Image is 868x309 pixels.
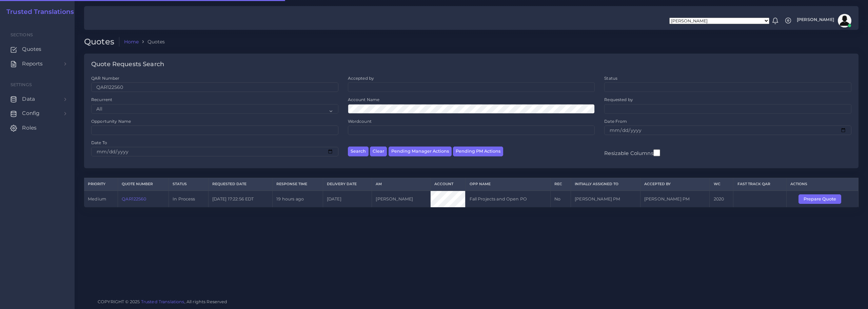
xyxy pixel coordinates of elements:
[91,97,112,102] label: Recurrent
[84,37,119,47] h2: Quotes
[571,178,640,191] th: Initially Assigned to
[640,178,710,191] th: Accepted by
[208,178,273,191] th: Requested Date
[389,147,452,156] button: Pending Manager Actions
[370,147,387,156] button: Clear
[124,38,139,45] a: Home
[453,147,503,156] button: Pending PM Actions
[793,14,854,27] a: [PERSON_NAME]avatar
[122,196,146,201] a: QAR122560
[22,60,43,67] span: Reports
[431,178,466,191] th: Account
[466,178,550,191] th: Opp Name
[838,14,851,27] img: avatar
[22,110,40,117] span: Config
[169,178,208,191] th: Status
[22,124,37,132] span: Roles
[653,149,660,157] input: Resizable Columns
[273,191,323,207] td: 19 hours ago
[604,97,633,102] label: Requested by
[169,191,208,207] td: In Process
[710,178,733,191] th: WC
[797,18,834,22] span: [PERSON_NAME]
[208,191,273,207] td: [DATE] 17:22:56 EDT
[5,121,70,135] a: Roles
[348,118,372,124] label: Wordcount
[5,106,70,120] a: Config
[604,75,617,81] label: Status
[372,178,431,191] th: AM
[98,298,228,305] span: COPYRIGHT © 2025
[550,178,571,191] th: REC
[348,75,374,81] label: Accepted by
[11,32,33,37] span: Sections
[2,8,74,16] a: Trusted Translations
[273,178,323,191] th: Response Time
[786,178,858,191] th: Actions
[91,75,119,81] label: QAR Number
[604,118,627,124] label: Date From
[348,97,380,102] label: Account Name
[5,42,70,56] a: Quotes
[184,298,228,305] span: , All rights Reserved
[22,45,41,53] span: Quotes
[604,149,660,157] label: Resizable Columns
[139,38,165,45] li: Quotes
[323,178,372,191] th: Delivery Date
[11,82,32,87] span: Settings
[91,61,164,68] h4: Quote Requests Search
[5,92,70,106] a: Data
[348,147,369,156] button: Search
[22,95,35,103] span: Data
[88,196,106,201] span: medium
[571,191,640,207] td: [PERSON_NAME] PM
[466,191,550,207] td: Fall Projects and Open PO
[118,178,169,191] th: Quote Number
[372,191,431,207] td: [PERSON_NAME]
[84,178,118,191] th: Priority
[323,191,372,207] td: [DATE]
[141,299,184,304] a: Trusted Translations
[798,194,841,204] button: Prepare Quote
[710,191,733,207] td: 2020
[5,57,70,71] a: Reports
[798,196,846,201] a: Prepare Quote
[640,191,710,207] td: [PERSON_NAME] PM
[91,118,131,124] label: Opportunity Name
[550,191,571,207] td: No
[733,178,786,191] th: Fast Track QAR
[91,140,107,146] label: Date To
